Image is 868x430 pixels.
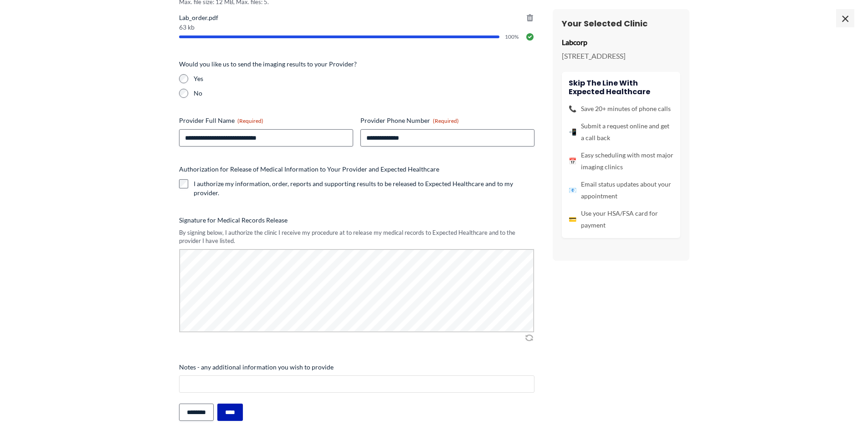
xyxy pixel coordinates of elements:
[569,207,673,231] li: Use your HSA/FSA card for payment
[194,179,534,197] label: I authorize my information, order, reports and supporting results to be released to Expected Heal...
[237,117,263,124] span: (Required)
[179,24,534,30] span: 63 kb
[569,126,576,138] span: 📲
[433,117,459,124] span: (Required)
[179,228,534,245] div: By signing below, I authorize the clinic I receive my procedure at to release my medical records ...
[836,9,854,27] span: ×
[562,35,680,49] p: Labcorp
[179,13,534,22] span: Lab_order.pdf
[194,89,534,98] label: No
[179,165,439,174] legend: Authorization for Release of Medical Information to Your Provider and Expected Healthcare
[179,116,353,125] label: Provider Full Name
[569,178,673,202] li: Email status updates about your appointment
[569,213,576,225] span: 💳
[179,216,534,225] label: Signature for Medical Records Release
[569,120,673,144] li: Submit a request online and get a call back
[524,333,534,342] img: Clear Signature
[194,74,534,83] label: Yes
[505,34,520,40] span: 100%
[569,155,576,167] span: 📅
[360,116,534,125] label: Provider Phone Number
[569,103,673,115] li: Save 20+ minutes of phone calls
[562,49,680,63] p: [STREET_ADDRESS]
[179,60,357,69] legend: Would you like us to send the imaging results to your Provider?
[569,103,576,115] span: 📞
[569,79,673,96] h4: Skip the line with Expected Healthcare
[562,18,680,29] h3: Your Selected Clinic
[569,149,673,173] li: Easy scheduling with most major imaging clinics
[569,184,576,196] span: 📧
[179,363,534,372] label: Notes - any additional information you wish to provide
